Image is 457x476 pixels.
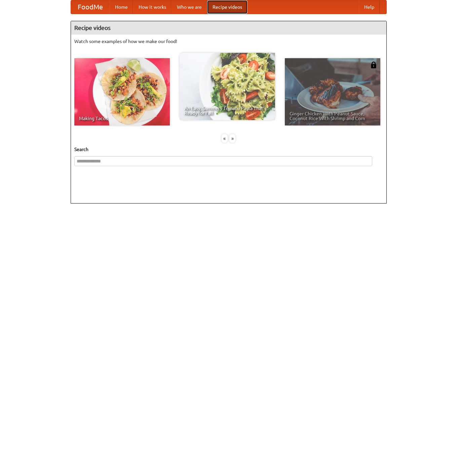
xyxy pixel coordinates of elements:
h4: Recipe videos [71,21,386,35]
a: Help [359,0,380,14]
div: » [229,134,235,143]
a: Home [110,0,133,14]
h5: Search [74,146,383,153]
a: Who we are [172,0,207,14]
div: « [222,134,228,143]
a: Making Tacos [74,58,170,125]
a: How it works [133,0,172,14]
p: Watch some examples of how we make our food! [74,38,383,45]
a: FoodMe [71,0,110,14]
a: An Easy, Summery Tomato Pasta That's Ready for Fall [180,53,275,120]
span: An Easy, Summery Tomato Pasta That's Ready for Fall [184,106,270,115]
img: 483408.png [370,62,377,68]
a: Recipe videos [207,0,247,14]
span: Making Tacos [79,116,165,121]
